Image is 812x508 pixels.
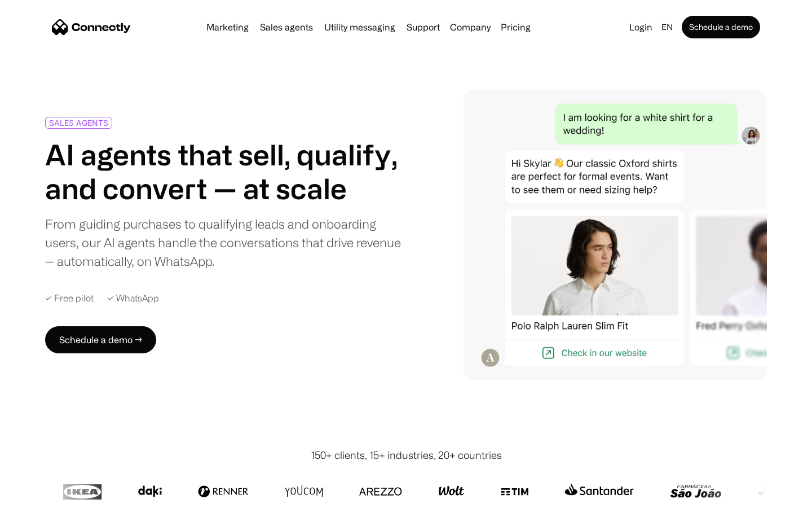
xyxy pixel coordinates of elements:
[311,448,502,463] div: 150+ clients, 15+ industries, 20+ countries
[682,16,760,38] a: Schedule a demo
[402,23,444,32] a: Support
[45,293,94,304] div: ✓ Free pilot
[320,23,400,32] a: Utility messaging
[450,19,491,35] div: Company
[49,119,108,127] div: SALES AGENTS
[255,23,317,32] a: Sales agents
[45,138,401,205] h1: AI agents that sell, qualify, and convert — at scale
[11,487,68,504] aside: Language selected: English
[661,19,673,35] div: en
[45,326,156,353] a: Schedule a demo →
[23,488,68,504] ul: Language list
[45,214,401,270] div: From guiding purchases to qualifying leads and onboarding users, our AI agents handle the convers...
[625,19,657,35] a: Login
[496,23,535,32] a: Pricing
[107,293,159,304] div: ✓ WhatsApp
[202,23,253,32] a: Marketing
